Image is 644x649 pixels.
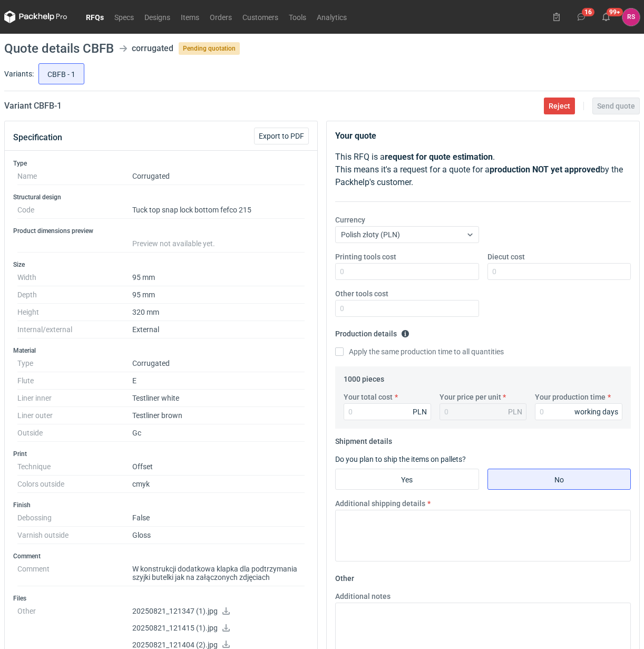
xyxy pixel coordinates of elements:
[132,286,305,304] dd: 95 mm
[17,269,132,286] dt: Width
[335,498,425,509] label: Additional shipping details
[335,469,479,490] label: Yes
[335,591,391,602] label: Additional notes
[413,406,427,417] div: PLN
[344,392,393,402] label: Your total cost
[335,151,631,189] p: This RFQ is a . This means it's a request for a quote for a by the Packhelp's customer.
[17,321,132,338] dt: Internal/external
[17,509,132,527] dt: Debossing
[4,11,67,23] svg: Packhelp Pro
[132,42,173,55] div: corrugated
[132,509,305,527] dd: False
[237,11,284,23] a: Customers
[335,346,504,357] label: Apply the same production time to all quantities
[344,371,384,383] legend: 1000 pieces
[132,607,305,616] p: 20250821_121347 (1).jpg
[17,424,132,442] dt: Outside
[13,450,309,458] h3: Print
[597,102,635,110] span: Send quote
[259,132,304,140] span: Export to PDF
[13,227,309,235] h3: Product dimensions preview
[13,193,309,201] h3: Structural design
[132,168,305,185] dd: Corrugated
[544,98,575,114] button: Reject
[335,131,376,141] strong: Your quote
[622,8,640,26] button: RS
[4,42,114,55] h1: Quote details CBFB
[13,159,309,168] h3: Type
[284,11,311,23] a: Tools
[335,215,365,225] label: Currency
[13,260,309,269] h3: Size
[17,372,132,390] dt: Flute
[311,11,352,23] a: Analytics
[132,560,305,586] dd: W konstrukcji dodatkowa klapka dla podtrzymania szyjki butelki jak na załączonych zdjęciach
[13,501,309,509] h3: Finish
[132,390,305,407] dd: Testliner white
[335,263,479,280] input: 0
[109,11,139,23] a: Specs
[344,403,431,420] input: 0
[132,201,305,219] dd: Tuck top snap lock bottom fefco 215
[17,560,132,586] dt: Comment
[335,288,388,299] label: Other tools cost
[335,300,479,317] input: 0
[17,201,132,219] dt: Code
[622,8,640,26] div: Rafał Stani
[598,8,614,25] button: 99+
[4,100,62,112] h2: Variant CBFB - 1
[335,433,392,445] legend: Shipment details
[179,42,240,55] span: Pending quotation
[574,406,618,417] div: working days
[487,251,525,262] label: Diecut cost
[549,102,570,110] span: Reject
[13,594,309,603] h3: Files
[175,11,204,23] a: Items
[17,355,132,372] dt: Type
[17,286,132,304] dt: Depth
[487,469,631,490] label: No
[132,424,305,442] dd: Gc
[139,11,175,23] a: Designs
[335,455,466,463] label: Do you plan to ship the items on pallets?
[132,239,215,248] span: Preview not available yet.
[17,476,132,493] dt: Colors outside
[13,346,309,355] h3: Material
[17,390,132,407] dt: Liner inner
[132,476,305,493] dd: cmyk
[132,355,305,372] dd: Corrugated
[132,527,305,544] dd: Gloss
[38,63,84,84] label: CBFB - 1
[17,527,132,544] dt: Varnish outside
[132,321,305,338] dd: External
[132,458,305,476] dd: Offset
[385,152,493,162] strong: request for quote estimation
[440,392,501,402] label: Your price per unit
[341,230,400,239] span: Polish złoty (PLN)
[17,407,132,424] dt: Liner outer
[335,251,396,262] label: Printing tools cost
[13,552,309,560] h3: Comment
[132,407,305,424] dd: Testliner brown
[335,325,409,338] legend: Production details
[17,458,132,476] dt: Technique
[4,69,34,79] label: Variants:
[17,168,132,185] dt: Name
[13,125,62,150] button: Specification
[81,11,109,23] a: RFQs
[335,570,354,583] legend: Other
[132,304,305,321] dd: 320 mm
[508,406,522,417] div: PLN
[132,269,305,286] dd: 95 mm
[490,164,600,175] strong: production NOT yet approved
[132,624,305,633] p: 20250821_121415 (1).jpg
[17,304,132,321] dt: Height
[592,98,640,114] button: Send quote
[535,392,606,402] label: Your production time
[204,11,237,23] a: Orders
[573,8,590,25] button: 16
[535,403,622,420] input: 0
[254,128,309,144] button: Export to PDF
[132,372,305,390] dd: E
